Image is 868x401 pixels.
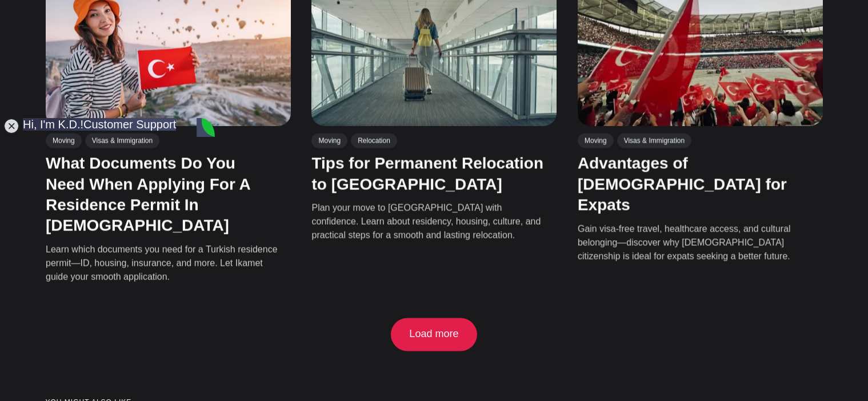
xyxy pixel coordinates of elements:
a: Advantages of [DEMOGRAPHIC_DATA] for Expats [577,155,786,214]
a: Moving [311,133,347,148]
button: Load more [391,318,477,351]
a: Tips for Permanent Relocation to [GEOGRAPHIC_DATA] [311,155,543,193]
a: Relocation [351,133,397,148]
p: Plan your move to [GEOGRAPHIC_DATA] with confidence. Learn about residency, housing, culture, and... [311,202,545,243]
p: Learn which documents you need for a Turkish residence permit—ID, housing, insurance, and more. L... [46,243,279,284]
p: Gain visa-free travel, healthcare access, and cultural belonging—discover why [DEMOGRAPHIC_DATA] ... [577,222,810,264]
a: Moving [577,133,613,148]
a: Visas & Immigration [617,133,691,148]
